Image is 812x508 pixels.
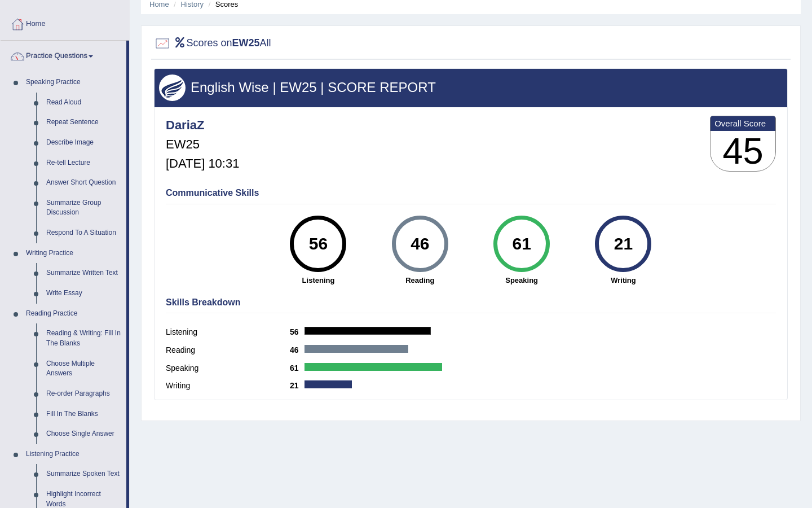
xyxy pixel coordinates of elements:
[375,275,465,286] strong: Reading
[41,354,126,384] a: Choose Multiple Answers
[41,112,126,133] a: Repeat Sentence
[41,193,126,223] a: Summarize Group Discussion
[41,173,126,193] a: Answer Short Question
[21,72,126,93] a: Speaking Practice
[603,220,644,268] div: 21
[159,80,783,95] h3: English Wise | EW25 | SCORE REPORT
[159,75,186,101] img: wings.png
[501,220,542,268] div: 61
[41,384,126,404] a: Re-order Paragraphs
[290,345,304,354] b: 46
[714,119,771,128] b: Overall Score
[154,35,271,52] h2: Scores on All
[166,326,290,338] label: Listening
[41,404,126,424] a: Fill In The Blanks
[41,424,126,444] a: Choose Single Answer
[166,344,290,356] label: Reading
[41,263,126,283] a: Summarize Written Text
[578,275,668,286] strong: Writing
[41,153,126,173] a: Re-tell Lecture
[21,243,126,264] a: Writing Practice
[41,223,126,243] a: Respond To A Situation
[1,8,129,37] a: Home
[290,381,304,390] b: 21
[298,220,339,268] div: 56
[41,93,126,113] a: Read Aloud
[41,464,126,484] a: Summarize Spoken Text
[273,275,363,286] strong: Listening
[41,283,126,304] a: Write Essay
[21,304,126,324] a: Reading Practice
[399,220,440,268] div: 46
[166,119,239,132] h4: DariaZ
[166,157,239,170] h5: [DATE] 10:31
[290,364,304,373] b: 61
[476,275,567,286] strong: Speaking
[166,188,776,198] h4: Communicative Skills
[232,37,260,49] b: EW25
[41,133,126,153] a: Describe Image
[166,297,776,308] h4: Skills Breakdown
[290,327,304,336] b: 56
[21,444,126,465] a: Listening Practice
[1,41,126,69] a: Practice Questions
[710,131,775,172] h3: 45
[166,380,290,392] label: Writing
[166,362,290,374] label: Speaking
[41,323,126,353] a: Reading & Writing: Fill In The Blanks
[166,138,239,151] h5: EW25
